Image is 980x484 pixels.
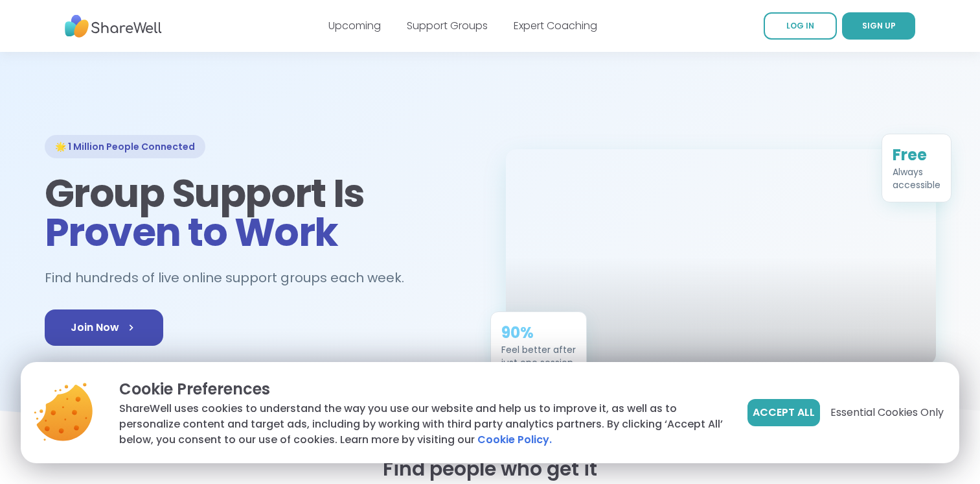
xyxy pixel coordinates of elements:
p: ShareWell uses cookies to understand the way you use our website and help us to improve it, as we... [119,401,727,448]
div: Always accessible [893,165,940,191]
a: Expert Coaching [514,18,597,33]
div: 90% [501,322,576,343]
h2: Find hundreds of live online support groups each week. [45,267,418,289]
span: LOG IN [786,20,814,31]
span: SIGN UP [862,20,896,31]
div: Feel better after just one session [501,343,576,369]
a: Support Groups [407,18,488,33]
span: Proven to Work [45,205,338,260]
div: 🌟 1 Million People Connected [45,135,205,158]
div: Free [893,145,940,165]
button: Accept All [747,399,820,426]
h2: Find people who get it [45,457,936,481]
a: SIGN UP [842,12,915,40]
span: Join Now [71,320,137,335]
span: Accept All [753,405,815,420]
a: LOG IN [764,12,837,40]
a: Join Now [45,309,163,346]
p: Cookie Preferences [119,378,727,401]
a: Cookie Policy. [477,432,552,448]
span: Essential Cookies Only [830,405,944,420]
img: ShareWell Nav Logo [65,8,162,44]
h1: Group Support Is [45,174,475,252]
a: Upcoming [328,18,381,33]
